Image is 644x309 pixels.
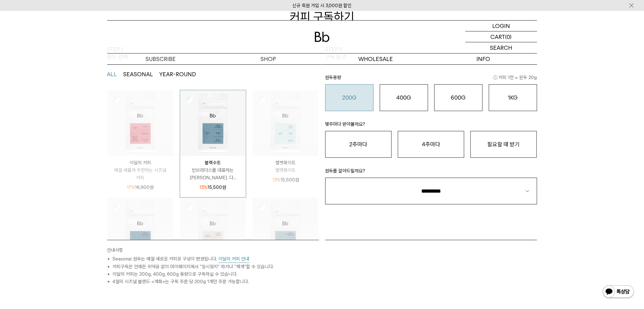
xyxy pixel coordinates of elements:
[127,184,154,191] p: 16,900
[430,54,537,64] p: INFO
[113,263,319,270] li: 커피구독은 언제든 위약금 없이 마이페이지에서 “일시정지” 하거나 “재개”할 수 있습니다.
[150,185,154,190] span: 원
[107,90,173,156] img: 상품이미지
[107,54,215,64] a: SUBSCRIBE
[491,31,505,42] p: CART
[199,185,208,190] span: 13%
[107,166,173,181] p: 매월 새롭게 추천하는 시즈널 커피
[253,90,318,156] img: 상품이미지
[123,71,153,78] button: SEASONAL
[107,246,319,255] p: 안내사항
[215,54,322,64] a: SHOP
[180,90,246,156] img: 상품이미지
[107,198,173,264] img: 상품이미지
[253,166,318,174] p: 벨벳화이트
[470,131,537,158] button: 필요할 때 받기
[199,184,226,191] p: 15,500
[325,84,374,111] button: 200G
[397,94,411,101] o: 400G
[107,159,173,166] p: 이달의 커피
[127,185,135,190] span: 17%
[295,177,299,183] span: 원
[505,31,512,42] p: (0)
[253,159,318,166] p: 벨벳화이트
[113,278,319,285] li: 4월의 시즈널 블렌드 <개화>는 구독 주문 당 200g 1개만 주문 가능합니다.
[342,94,356,101] o: 200G
[493,74,537,81] span: 커피 1잔 = 윈두 20g
[602,285,635,300] img: 카카오톡 채널 1:1 채팅 버튼
[113,270,319,278] li: 이달의 커피는 200g, 400g, 600g 용량으로 구독하실 수 있습니다.
[113,255,319,263] li: Seasonal 원두는 매월 새로운 커피로 구성이 변경됩니다.
[465,31,537,42] a: CART (0)
[160,71,196,78] button: YEAR-ROUND
[180,166,246,181] p: 빈브라더스를 대표하는 [PERSON_NAME]. 다...
[272,177,280,183] span: 13%
[272,176,299,184] p: 15,500
[434,84,483,111] button: 600G
[465,21,537,31] a: LOGIN
[293,3,352,8] a: 신규 회원 가입 시 3,000원 할인
[490,42,513,53] p: SEARCH
[451,94,466,101] o: 600G
[222,185,226,190] span: 원
[325,167,537,178] p: 원두를 갈아드릴까요?
[253,198,318,264] img: 상품이미지
[322,54,430,64] p: WHOLESALE
[489,84,537,111] button: 1KG
[398,131,464,158] button: 4주마다
[219,255,250,263] button: 이달의 커피 안내
[180,198,246,264] img: 상품이미지
[492,21,510,31] p: LOGIN
[508,94,518,101] o: 1KG
[315,32,330,42] img: 로고
[380,84,428,111] button: 400G
[325,74,537,84] p: 원두용량
[107,71,117,78] button: ALL
[325,131,392,158] button: 2주마다
[325,120,537,131] p: 몇주마다 받아볼까요?
[180,159,246,166] p: 블랙수트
